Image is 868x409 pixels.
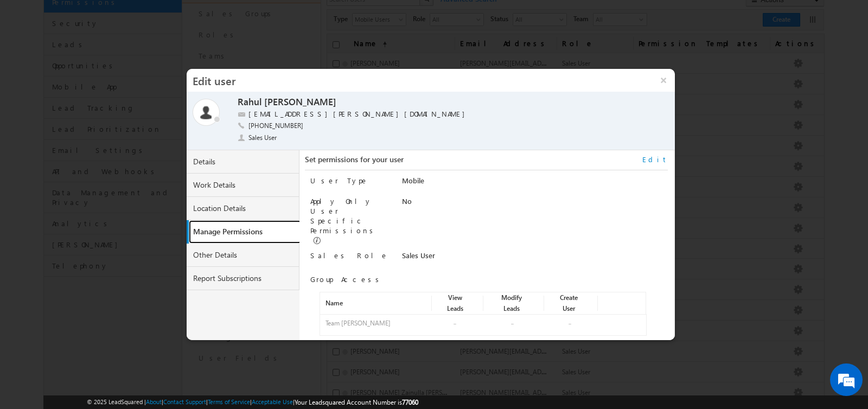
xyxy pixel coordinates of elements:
[431,292,475,314] div: View Leads
[320,317,423,327] div: Team [PERSON_NAME]
[305,155,668,170] div: Set permissions for your user
[187,150,299,174] a: Details
[486,317,538,328] div: -
[248,121,303,132] span: [PHONE_NUMBER]
[187,197,299,220] a: Location Details
[402,176,668,191] div: Mobile
[148,334,197,349] em: Start Chat
[146,398,162,405] a: About
[483,292,535,314] div: Modify Leads
[208,398,250,405] a: Terms of Service
[431,317,478,328] div: -
[187,174,299,197] a: Work Details
[642,155,668,164] a: Edit
[163,398,206,405] a: Contact Support
[14,100,198,325] textarea: Type your message and hit 'Enter'
[189,220,302,244] a: Manage Permissions
[56,57,182,71] div: Chat with us now
[238,96,261,108] label: Rahul
[248,133,278,143] span: Sales User
[310,176,368,185] label: User Type
[402,196,668,212] div: No
[18,57,46,71] img: d_60004797649_company_0_60004797649
[402,251,668,266] div: Sales User
[264,96,336,108] label: [PERSON_NAME]
[310,251,388,260] label: Sales Role
[544,292,589,314] div: Create User
[295,398,418,406] span: Your Leadsquared Account Number is
[652,69,675,92] button: ×
[87,397,418,407] span: © 2025 LeadSquared | | | | |
[187,69,652,92] h3: Edit user
[547,317,592,328] div: -
[187,267,299,290] a: Report Subscriptions
[320,292,423,311] div: Name
[252,398,293,405] a: Acceptable Use
[310,271,393,286] div: Group Access
[310,196,377,235] label: Apply Only User Specific Permissions
[178,5,204,31] div: Minimize live chat window
[402,398,418,406] span: 77060
[248,109,470,119] label: [EMAIL_ADDRESS][PERSON_NAME][DOMAIN_NAME]
[187,244,299,267] a: Other Details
